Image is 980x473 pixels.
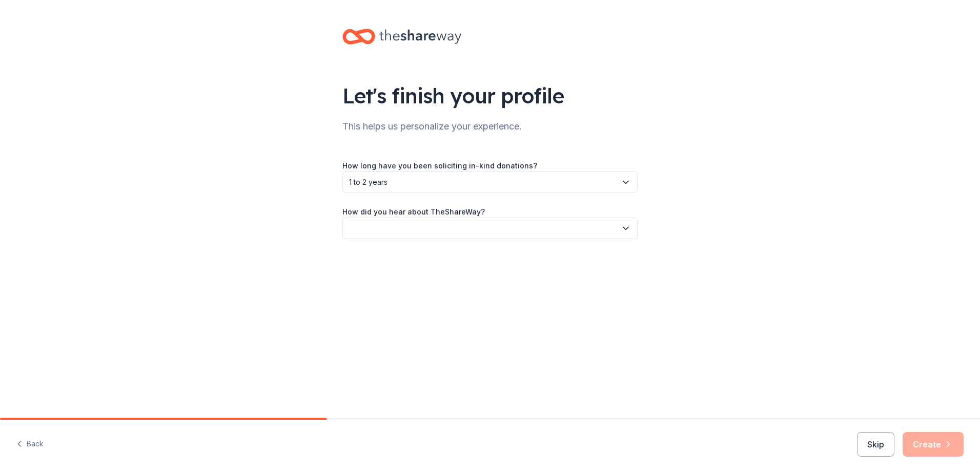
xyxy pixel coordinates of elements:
label: How long have you been soliciting in-kind donations? [342,161,537,171]
label: How did you hear about TheShareWay? [342,207,485,217]
button: Skip [857,432,894,457]
div: This helps us personalize your experience. [342,118,638,135]
button: 1 to 2 years [342,171,638,193]
span: 1 to 2 years [349,176,617,188]
button: Back [16,434,44,455]
div: Let's finish your profile [342,81,638,110]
